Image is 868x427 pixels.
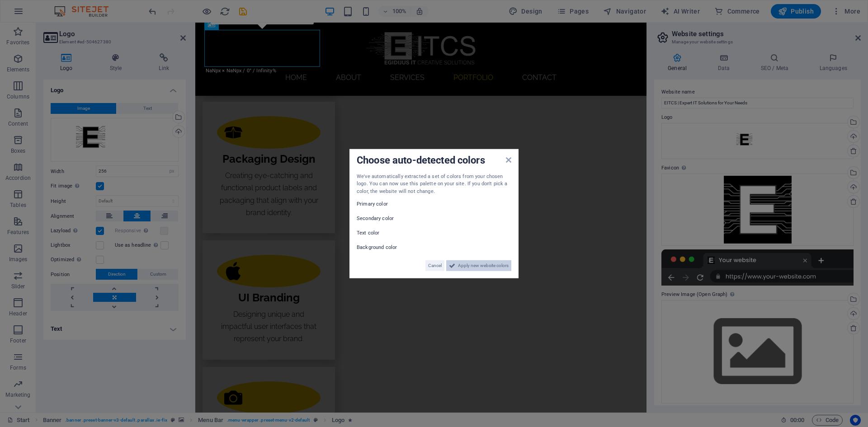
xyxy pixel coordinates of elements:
[357,173,511,195] div: We've automatically extracted a set of colors from your chosen logo. You can now use this palette...
[357,228,411,239] label: Text color
[357,213,411,224] label: Secondary color
[458,260,509,271] span: Apply new website colors
[425,260,444,271] button: Cancel
[357,242,411,253] label: Background color
[357,199,411,210] label: Primary color
[446,260,511,271] button: Apply new website colors
[357,154,485,165] span: Choose auto-detected colors
[428,260,442,271] span: Cancel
